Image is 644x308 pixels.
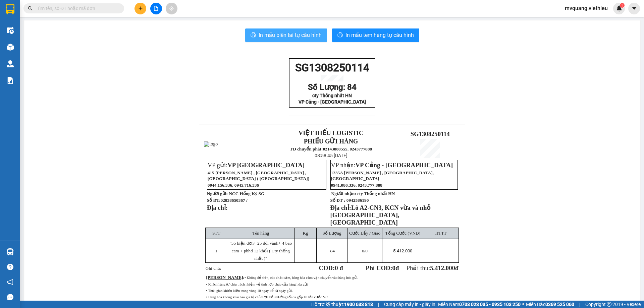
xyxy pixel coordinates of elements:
strong: Người gửi: [207,191,228,196]
span: 84 [330,248,335,253]
span: caret-down [631,5,637,11]
span: 0 [392,264,395,271]
span: plus [138,6,143,11]
span: | [378,301,379,308]
strong: Người nhận: [331,191,356,196]
span: "55 kiện đơn+ 25 đôi vành+ 4 bao cam + pbhd 12 khối ( Cty thống nhất )" [229,241,292,261]
button: caret-down [628,3,640,14]
span: • Không để tiền, các chất cấm, hàng hóa cấm vận chuyển vào hàng hóa gửi. [245,276,358,280]
strong: Phí COD: đ [366,264,399,271]
img: warehouse-icon [7,44,14,51]
strong: TĐ chuyển phát: [290,146,323,151]
span: 08:58:45 [DATE] [315,153,347,158]
span: Lô A2-CN3, KCN vừa và nhỏ [GEOGRAPHIC_DATA], [GEOGRAPHIC_DATA] [330,204,431,226]
span: 1 [215,248,217,253]
button: printerIn mẫu biên lai tự cấu hình [245,28,327,42]
span: 02838650367 / [220,198,247,203]
img: icon-new-feature [616,5,622,11]
span: HTTT [435,231,446,236]
span: | [579,301,580,308]
span: ⚪️ [522,303,524,306]
strong: VIỆT HIẾU LOGISTIC [299,129,364,136]
span: message [7,294,13,300]
button: plus [135,3,146,14]
input: Tìm tên, số ĐT hoặc mã đơn [37,5,116,12]
span: : [206,275,245,280]
span: Cước Lấy / Giao [349,231,380,236]
span: aim [169,6,174,11]
span: Số Lượng: 84 [308,82,357,92]
span: search [28,6,33,11]
span: notification [7,279,13,285]
span: copyright [607,302,611,307]
span: 1235A [PERSON_NAME] , [GEOGRAPHIC_DATA], [GEOGRAPHIC_DATA] [331,170,434,181]
span: 1 [621,3,623,8]
span: VP gửi: [208,162,305,169]
strong: Địa chỉ: [330,204,351,211]
span: Số Lượng [322,231,341,236]
strong: 02143888555, 0243777888 [323,146,372,151]
strong: 0369 525 060 [545,302,574,307]
span: question-circle [7,264,13,270]
img: logo [204,141,218,147]
span: printer [251,32,256,39]
button: aim [166,3,177,14]
img: warehouse-icon [7,248,14,255]
span: VP Cảng - [GEOGRAPHIC_DATA] [356,162,453,169]
span: SG1308250114 [295,61,369,74]
span: mvquang.viethieu [559,4,613,12]
span: Miền Nam [438,301,521,308]
span: cty Thống nhất HN [357,191,395,196]
span: 0 đ [335,264,343,271]
span: Phải thu: [407,264,459,271]
strong: Số ĐT: [207,198,248,203]
span: 0 [362,248,364,253]
sup: 1 [620,3,625,8]
span: 415 [PERSON_NAME] , [GEOGRAPHIC_DATA] , [GEOGRAPHIC_DATA] ( [GEOGRAPHIC_DATA]) [208,170,309,181]
button: printerIn mẫu tem hàng tự cấu hình [332,28,419,42]
span: • Khách hàng tự chịu trách nhiệm về tính hợp pháp của hàng hóa gửi [206,283,308,286]
img: logo-vxr [6,4,14,14]
span: VP [GEOGRAPHIC_DATA] [227,162,305,169]
span: Kg [303,231,308,236]
span: đ [455,264,459,271]
span: 5.412.000 [430,264,455,271]
span: STT [212,231,220,236]
span: [PERSON_NAME] [206,275,243,280]
span: • Thời gian khiếu kiện trong vòng 10 ngày kể từ ngày gửi. [206,289,292,293]
span: VP nhận: [331,162,453,169]
span: Tên hàng [252,231,269,236]
span: /0 [362,248,368,253]
span: SG1308250114 [411,130,450,137]
span: file-add [154,6,158,11]
span: In mẫu tem hàng tự cấu hình [345,31,414,39]
strong: Số ĐT : [330,198,345,203]
strong: PHIẾU GỬI HÀNG [304,138,358,145]
span: Hỗ trợ kỹ thuật: [311,301,373,308]
strong: Địa chỉ: [207,204,228,211]
span: cty Thống nhất HN [312,93,352,98]
span: Ghi chú: [206,266,221,271]
span: 5.412.000 [393,248,412,253]
img: warehouse-icon [7,60,14,67]
span: NCC Hồng Ký SG [229,191,264,196]
span: • Hàng hóa không khai báo giá trị chỉ được bồi thường tối đa gấp 10 lần cước VC [206,295,328,299]
strong: 0708 023 035 - 0935 103 250 [459,302,521,307]
span: In mẫu biên lai tự cấu hình [259,31,322,39]
strong: COD: [319,264,343,271]
span: Tổng Cước (VNĐ) [385,231,420,236]
img: solution-icon [7,77,14,84]
span: 0941.086.336, 0243.777.888 [331,183,382,188]
span: VP Cảng - [GEOGRAPHIC_DATA] [299,99,366,105]
span: 0944.156.336, 0945.716.336 [208,183,259,188]
span: Miền Bắc [526,301,574,308]
strong: 1900 633 818 [344,302,373,307]
span: printer [337,32,343,39]
img: warehouse-icon [7,27,14,34]
span: Cung cấp máy in - giấy in: [384,301,436,308]
button: file-add [150,3,162,14]
span: 0942586190 [346,198,369,203]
